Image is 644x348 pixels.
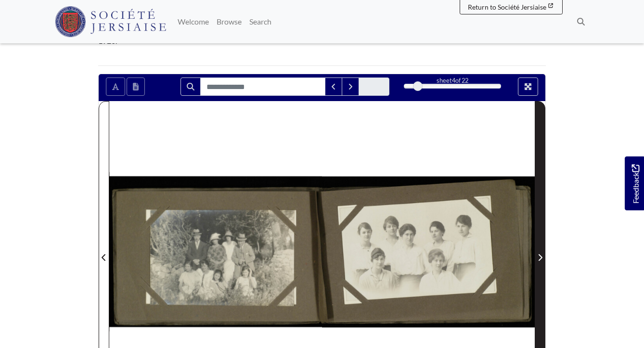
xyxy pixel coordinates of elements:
a: Search [245,12,275,31]
a: Would you like to provide feedback? [625,156,644,210]
button: Toggle text selection (Alt+T) [106,77,125,96]
span: Return to Société Jersiaise [468,3,546,11]
button: Open transcription window [127,77,145,96]
div: sheet of 22 [404,76,501,85]
input: Search for [200,77,325,96]
a: Browse [213,12,245,31]
button: Previous Match [325,77,342,96]
button: Full screen mode [518,77,538,96]
img: Société Jersiaise [55,6,166,37]
a: Société Jersiaise logo [55,4,166,39]
span: 4 [452,77,455,84]
button: Next Match [342,77,359,96]
a: Welcome [174,12,213,31]
span: Feedback [630,165,641,204]
button: Search [180,77,201,96]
